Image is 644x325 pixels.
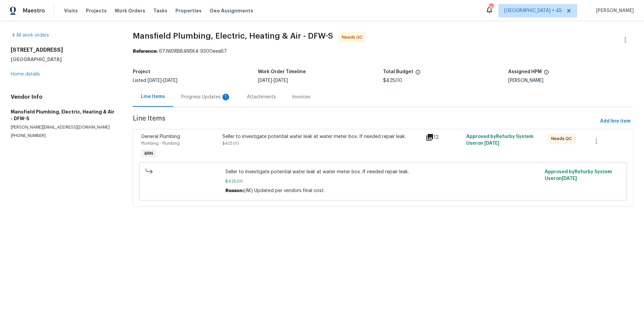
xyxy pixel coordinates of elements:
div: 12 [426,133,462,141]
a: All work orders [11,33,49,38]
span: $425.00 [383,78,402,83]
span: Reason: [225,188,244,193]
span: Line Items [133,115,597,128]
div: Line Items [141,93,165,100]
b: Reference: [133,49,158,54]
span: Approved by Refurby System User on [545,170,612,181]
span: [DATE] [274,78,288,83]
span: Projects [86,7,107,14]
span: $425.00 [225,178,541,185]
span: [DATE] [562,176,577,181]
p: [PERSON_NAME][EMAIL_ADDRESS][DOMAIN_NAME] [11,125,117,130]
span: BRN [142,150,156,157]
h5: Project [133,69,150,74]
span: Tasks [153,8,167,13]
span: Add line item [600,117,631,126]
div: Invoices [292,94,310,100]
div: 1 [222,94,229,100]
span: Work Orders [115,7,145,14]
span: Visits [64,7,78,14]
span: Properties [175,7,202,14]
span: - [258,78,288,83]
div: Attachments [247,94,276,100]
span: Mansfield Plumbing, Electric, Heating & Air - DFW-S [133,32,333,40]
span: Needs QC [551,135,575,142]
span: [DATE] [484,141,499,146]
p: [PHONE_NUMBER] [11,133,117,139]
h5: Mansfield Plumbing, Electric, Heating & Air - DFW-S [11,108,117,122]
h5: Work Order Timeline [258,69,306,74]
div: 740 [489,4,493,11]
h4: Vendor Info [11,94,117,100]
span: - [148,78,177,83]
span: [DATE] [258,78,272,83]
span: [DATE] [148,78,162,83]
h2: [STREET_ADDRESS] [11,47,117,53]
span: $425.00 [222,141,239,145]
span: Geo Assignments [210,7,253,14]
span: The total cost of line items that have been proposed by Opendoor. This sum includes line items th... [415,69,421,78]
h5: Total Budget [383,69,413,74]
a: Home details [11,72,40,77]
span: (AK) Updated per vendors final cost. [244,188,325,193]
span: General Plumbing [141,134,180,139]
button: Add line item [597,115,633,128]
div: 67JWDRBB4NSK4-9300eea67 [133,48,633,55]
span: [DATE] [163,78,177,83]
span: Seller to investigate potential water leak at water meter box. If needed repair leak. [225,169,541,175]
div: Seller to investigate potential water leak at water meter box. If needed repair leak. [222,133,422,140]
span: Approved by Refurby System User on [466,134,533,146]
span: The hpm assigned to this work order. [544,69,549,78]
h5: Assigned HPM [508,69,542,74]
div: [PERSON_NAME] [508,78,633,83]
h5: [GEOGRAPHIC_DATA] [11,56,117,63]
div: Progress Updates [181,94,231,100]
span: Needs QC [342,34,365,41]
span: [PERSON_NAME] [593,7,634,14]
span: Plumbing - Plumbing [141,141,180,145]
span: Listed [133,78,177,83]
span: [GEOGRAPHIC_DATA] + 45 [504,7,562,14]
span: Maestro [23,7,45,14]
